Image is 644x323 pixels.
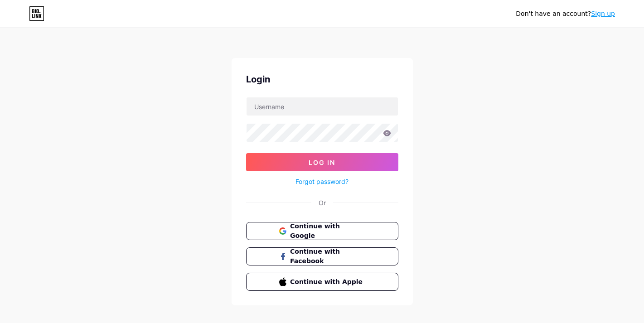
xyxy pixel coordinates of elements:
[309,159,335,166] span: Log In
[246,247,398,265] button: Continue with Facebook
[246,273,398,291] button: Continue with Apple
[246,222,398,240] button: Continue with Google
[319,198,326,207] div: Or
[290,222,365,241] span: Continue with Google
[290,277,365,287] span: Continue with Apple
[295,177,349,186] a: Forgot password?
[591,10,615,17] a: Sign up
[290,247,365,266] span: Continue with Facebook
[516,9,615,19] div: Don't have an account?
[246,72,398,86] div: Login
[246,153,398,171] button: Log In
[247,97,398,116] input: Username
